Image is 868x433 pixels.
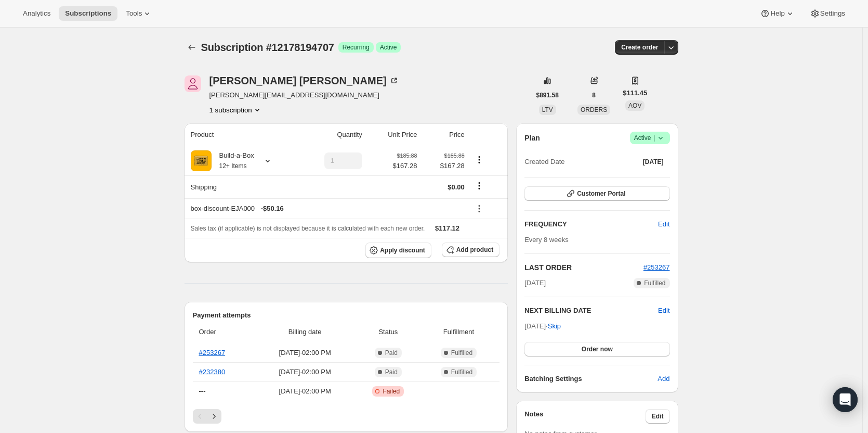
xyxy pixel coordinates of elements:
span: [DATE] [524,278,546,288]
span: [PERSON_NAME][EMAIL_ADDRESS][DOMAIN_NAME] [209,90,399,100]
h6: Batching Settings [524,374,657,384]
span: Paid [385,368,398,376]
button: Subscriptions [185,40,199,55]
button: Tools [120,6,159,21]
button: Next [207,409,221,424]
h2: LAST ORDER [524,262,643,273]
span: $117.12 [435,224,459,232]
span: Analytics [23,9,50,18]
h3: Notes [524,409,646,424]
div: [PERSON_NAME] [PERSON_NAME] [209,75,399,86]
span: Recurring [343,43,370,52]
span: $891.58 [536,91,559,99]
span: Skip [548,321,561,332]
span: Edit [658,219,669,230]
span: Every 8 weeks [524,236,569,244]
button: Product actions [471,154,488,165]
th: Product [185,123,297,146]
th: Shipping [185,175,297,198]
span: [DATE] [643,158,664,166]
span: Fulfilled [451,368,472,376]
h2: Payment attempts [193,310,500,321]
img: product img [191,150,212,171]
small: $185.88 [444,152,465,159]
span: Fulfillment [424,327,493,337]
span: Sales tax (if applicable) is not displayed because it is calculated with each new order. [191,225,425,232]
button: Subscriptions [59,6,117,21]
span: ORDERS [581,106,607,113]
span: --- [199,387,206,395]
span: Apply discount [380,246,425,254]
small: $185.88 [397,152,417,159]
span: $167.28 [393,161,417,171]
span: [DATE] · 02:00 PM [257,367,352,377]
span: Trish Lee [185,75,201,92]
span: Fulfilled [451,349,472,357]
h2: Plan [524,133,540,143]
span: Created Date [524,157,564,167]
button: Help [754,6,801,21]
button: Create order [615,40,664,55]
span: AOV [628,102,641,109]
span: Help [770,9,784,18]
div: Open Intercom Messenger [833,387,858,412]
h2: NEXT BILLING DATE [524,305,658,316]
th: Price [420,123,468,146]
span: Add [657,374,669,384]
button: #253267 [643,262,670,273]
span: Paid [385,349,398,357]
a: #232380 [199,368,226,376]
span: LTV [542,106,553,113]
button: Customer Portal [524,186,669,201]
button: Add product [442,243,499,257]
span: Active [380,43,397,52]
div: box-discount-EJA000 [191,203,465,214]
nav: Pagination [193,409,500,424]
h2: FREQUENCY [524,219,658,230]
button: 8 [586,88,602,103]
span: Settings [820,9,845,18]
button: Analytics [17,6,57,21]
span: [DATE] · 02:00 PM [257,386,352,397]
span: Billing date [257,327,352,337]
button: Order now [524,342,669,356]
span: Status [359,327,418,337]
th: Quantity [297,123,365,146]
a: #253267 [643,263,670,271]
span: 8 [592,91,596,99]
span: | [653,134,655,142]
button: [DATE] [637,155,670,169]
span: Failed [383,387,400,396]
span: Active [634,133,666,143]
button: Edit [658,305,669,316]
span: Subscription #12178194707 [201,42,334,53]
span: $0.00 [448,183,465,191]
small: 12+ Items [219,162,247,170]
span: Tools [126,9,142,18]
span: Create order [621,43,658,52]
a: #253267 [199,349,226,356]
span: Order now [582,345,613,353]
button: Skip [542,318,567,335]
span: Fulfilled [644,279,665,287]
button: Settings [804,6,851,21]
div: Build-a-Box [212,150,254,171]
span: Customer Portal [577,189,625,198]
th: Order [193,321,255,343]
span: [DATE] · [524,322,561,330]
span: [DATE] · 02:00 PM [257,348,352,358]
span: Edit [652,412,664,421]
button: Product actions [209,105,262,115]
span: $111.45 [623,88,647,98]
button: Shipping actions [471,180,488,192]
span: Subscriptions [65,9,111,18]
span: - $50.16 [261,203,284,214]
button: Edit [652,216,676,233]
th: Unit Price [365,123,420,146]
span: $167.28 [424,161,465,171]
button: Edit [646,409,670,424]
button: Add [651,371,676,387]
button: $891.58 [530,88,565,103]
